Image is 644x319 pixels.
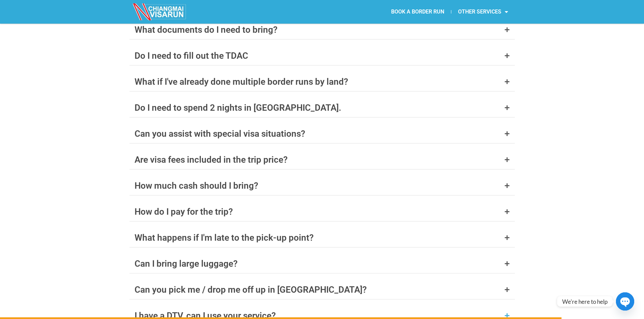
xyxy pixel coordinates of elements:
div: Can you pick me / drop me off up in [GEOGRAPHIC_DATA]? [135,285,367,294]
div: Can you assist with special visa situations? [135,129,305,138]
div: What documents do I need to bring? [135,25,278,34]
div: Do I need to fill out the TDAC [135,51,248,60]
div: How much cash should I bring? [135,181,258,190]
div: How do I pay for the trip? [135,207,233,216]
a: BOOK A BORDER RUN [384,4,451,20]
div: What if I've already done multiple border runs by land? [135,77,348,86]
div: Are visa fees included in the trip price? [135,155,288,164]
div: Can I bring large luggage? [135,259,238,268]
a: OTHER SERVICES [451,4,515,20]
div: What happens if I'm late to the pick-up point? [135,233,314,242]
div: Do I need to spend 2 nights in [GEOGRAPHIC_DATA]. [135,103,341,112]
nav: Menu [322,4,515,20]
